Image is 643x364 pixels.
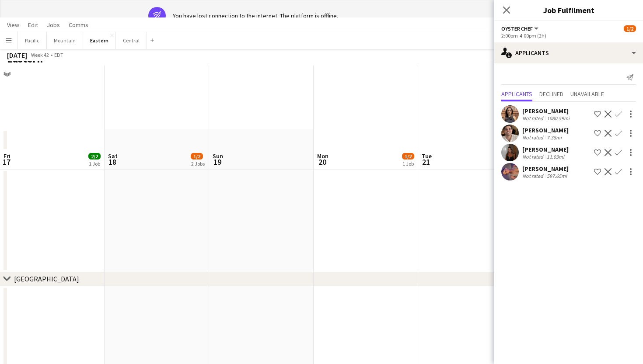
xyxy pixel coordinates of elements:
[116,32,147,49] button: Central
[402,160,414,167] div: 1 Job
[522,115,545,121] div: Not rated
[522,173,545,179] div: Not rated
[494,42,643,63] div: Applicants
[501,91,532,97] span: Applicants
[420,157,432,167] span: 21
[545,134,563,141] div: 7.38mi
[317,152,328,160] span: Mon
[422,152,432,160] span: Tue
[316,157,328,167] span: 20
[624,25,636,32] span: 1/2
[402,153,414,159] span: 1/2
[191,153,203,159] span: 1/2
[29,52,51,58] span: Week 42
[18,32,47,49] button: Pacific
[501,25,540,32] button: Oyster Chef
[107,157,118,167] span: 18
[545,115,571,121] div: 1080.59mi
[213,152,223,160] span: Sun
[522,165,569,173] div: [PERSON_NAME]
[54,52,63,58] div: EDT
[28,21,38,29] span: Edit
[7,51,27,59] div: [DATE]
[522,153,545,160] div: Not rated
[539,91,563,97] span: Declined
[522,107,571,115] div: [PERSON_NAME]
[89,160,100,167] div: 1 Job
[494,4,643,16] h3: Job Fulfilment
[14,274,79,283] div: [GEOGRAPHIC_DATA]
[108,152,118,160] span: Sat
[65,19,92,31] a: Comms
[545,173,569,179] div: 597.65mi
[522,146,569,153] div: [PERSON_NAME]
[501,25,533,32] span: Oyster Chef
[47,32,83,49] button: Mountain
[43,19,63,31] a: Jobs
[570,91,604,97] span: Unavailable
[545,153,566,160] div: 11.03mi
[88,153,101,159] span: 2/2
[7,21,19,29] span: View
[173,12,338,20] div: You have lost connection to the internet. The platform is offline.
[47,21,60,29] span: Jobs
[3,19,23,31] a: View
[69,21,88,29] span: Comms
[2,157,10,167] span: 17
[24,19,42,31] a: Edit
[211,157,223,167] span: 19
[522,134,545,141] div: Not rated
[3,152,10,160] span: Fri
[522,126,569,134] div: [PERSON_NAME]
[501,32,636,39] div: 2:00pm-4:00pm (2h)
[191,160,205,167] div: 2 Jobs
[83,32,116,49] button: Eastern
